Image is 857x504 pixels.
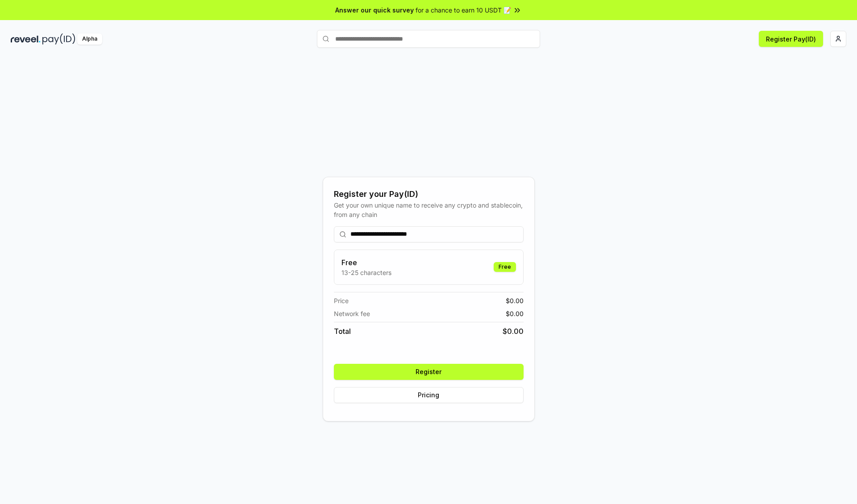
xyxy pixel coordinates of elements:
[335,5,414,15] span: Answer our quick survey
[11,33,41,45] img: reveel_dark
[503,326,524,337] span: $ 0.00
[759,31,823,47] button: Register Pay(ID)
[416,5,511,15] span: for a chance to earn 10 USDT 📝
[42,33,75,45] img: pay_id
[334,387,524,403] button: Pricing
[334,309,370,318] span: Network fee
[506,296,524,305] span: $ 0.00
[341,257,391,268] h3: Free
[334,326,351,337] span: Total
[341,268,391,277] p: 13-25 characters
[77,33,102,45] div: Alpha
[334,364,524,380] button: Register
[334,296,349,305] span: Price
[334,200,524,219] div: Get your own unique name to receive any crypto and stablecoin, from any chain
[494,262,516,272] div: Free
[506,309,524,318] span: $ 0.00
[334,188,524,200] div: Register your Pay(ID)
